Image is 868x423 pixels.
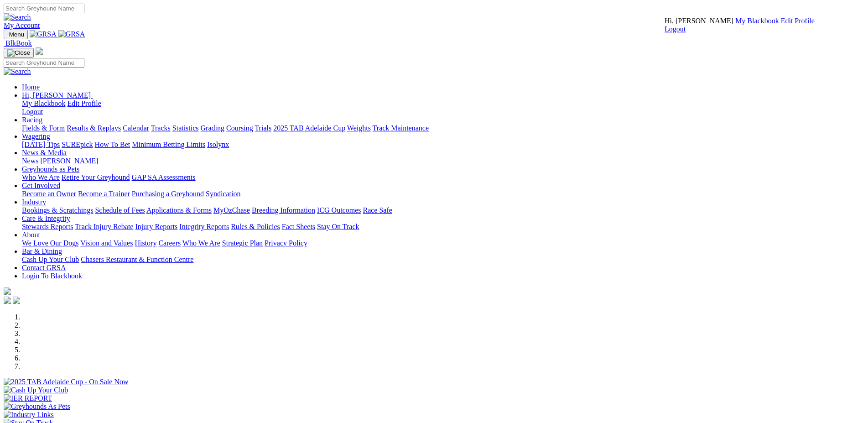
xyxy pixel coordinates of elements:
[22,239,864,247] div: About
[22,132,50,140] a: Wagering
[665,17,733,25] span: Hi, [PERSON_NAME]
[123,124,149,132] a: Calendar
[665,25,686,33] a: Logout
[40,157,98,165] a: [PERSON_NAME]
[62,173,130,181] a: Retire Your Greyhound
[222,239,263,247] a: Strategic Plan
[4,297,11,304] img: facebook.svg
[22,91,93,99] a: Hi, [PERSON_NAME]
[22,108,43,115] a: Logout
[282,223,315,230] a: Fact Sheets
[81,256,193,263] a: Chasers Restaurant & Function Centre
[4,39,32,47] a: BlkBook
[4,402,70,411] img: Greyhounds As Pets
[22,223,73,230] a: Stewards Reports
[146,206,212,214] a: Applications & Forms
[75,223,133,230] a: Track Injury Rebate
[22,116,42,124] a: Racing
[4,21,40,29] a: My Account
[22,83,40,91] a: Home
[22,173,60,181] a: Who We Are
[4,68,31,76] img: Search
[80,239,133,247] a: Vision and Values
[22,124,864,132] div: Racing
[22,149,67,157] a: News & Media
[132,141,205,148] a: Minimum Betting Limits
[4,13,31,21] img: Search
[135,223,177,230] a: Injury Reports
[22,190,76,198] a: Become an Owner
[252,206,315,214] a: Breeding Information
[373,124,429,132] a: Track Maintenance
[78,190,130,198] a: Become a Trainer
[317,223,359,230] a: Stay On Track
[22,124,65,132] a: Fields & Form
[4,378,129,386] img: 2025 TAB Adelaide Cup - On Sale Now
[226,124,253,132] a: Coursing
[22,190,864,198] div: Get Involved
[68,99,101,107] a: Edit Profile
[22,91,91,99] span: Hi, [PERSON_NAME]
[665,17,815,33] div: My Account
[13,297,20,304] img: twitter.svg
[30,30,57,38] img: GRSA
[22,256,864,264] div: Bar & Dining
[231,223,280,230] a: Rules & Policies
[22,141,864,149] div: Wagering
[135,239,156,247] a: History
[58,30,85,38] img: GRSA
[265,239,307,247] a: Privacy Policy
[206,190,240,198] a: Syndication
[363,206,392,214] a: Race Safe
[22,173,864,182] div: Greyhounds as Pets
[179,223,229,230] a: Integrity Reports
[132,173,196,181] a: GAP SA Assessments
[62,141,93,148] a: SUREpick
[22,214,70,222] a: Care & Integrity
[158,239,181,247] a: Careers
[22,239,78,247] a: We Love Our Dogs
[317,206,361,214] a: ICG Outcomes
[182,239,220,247] a: Who We Are
[273,124,345,132] a: 2025 TAB Adelaide Cup
[95,206,145,214] a: Schedule of Fees
[22,99,864,116] div: Hi, [PERSON_NAME]
[132,190,204,198] a: Purchasing a Greyhound
[67,124,121,132] a: Results & Replays
[22,206,93,214] a: Bookings & Scratchings
[4,30,28,39] button: Toggle navigation
[4,4,84,13] input: Search
[22,223,864,231] div: Care & Integrity
[22,99,66,107] a: My Blackbook
[22,272,82,280] a: Login To Blackbook
[9,31,24,38] span: Menu
[95,141,130,148] a: How To Bet
[347,124,371,132] a: Weights
[4,287,11,295] img: logo-grsa-white.png
[22,231,40,239] a: About
[5,39,32,47] span: BlkBook
[255,124,271,132] a: Trials
[22,141,60,148] a: [DATE] Tips
[22,157,864,165] div: News & Media
[201,124,224,132] a: Grading
[22,206,864,214] div: Industry
[22,198,46,206] a: Industry
[4,48,34,58] button: Toggle navigation
[22,165,79,173] a: Greyhounds as Pets
[22,264,66,272] a: Contact GRSA
[4,58,84,68] input: Search
[36,47,43,55] img: logo-grsa-white.png
[4,386,68,394] img: Cash Up Your Club
[22,157,38,165] a: News
[151,124,171,132] a: Tracks
[4,394,52,402] img: IER REPORT
[207,141,229,148] a: Isolynx
[22,256,79,263] a: Cash Up Your Club
[7,49,30,57] img: Close
[735,17,779,25] a: My Blackbook
[22,182,60,189] a: Get Involved
[781,17,815,25] a: Edit Profile
[172,124,199,132] a: Statistics
[213,206,250,214] a: MyOzChase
